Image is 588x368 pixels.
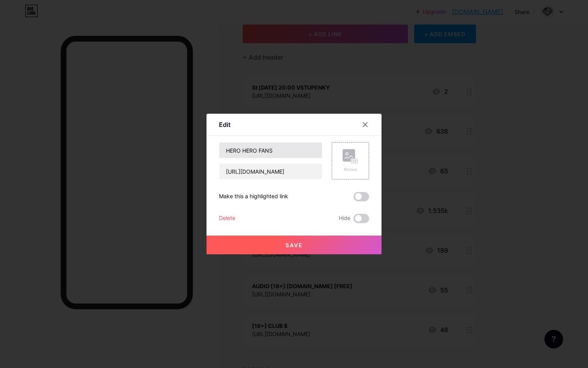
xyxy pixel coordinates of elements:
div: Picture [343,167,358,173]
input: Title [219,143,322,158]
div: Edit [219,120,231,129]
div: Delete [219,214,235,223]
button: Save [206,236,381,254]
span: Save [285,242,303,248]
span: Hide [339,214,350,223]
input: URL [219,164,322,179]
div: Make this a highlighted link [219,192,288,201]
